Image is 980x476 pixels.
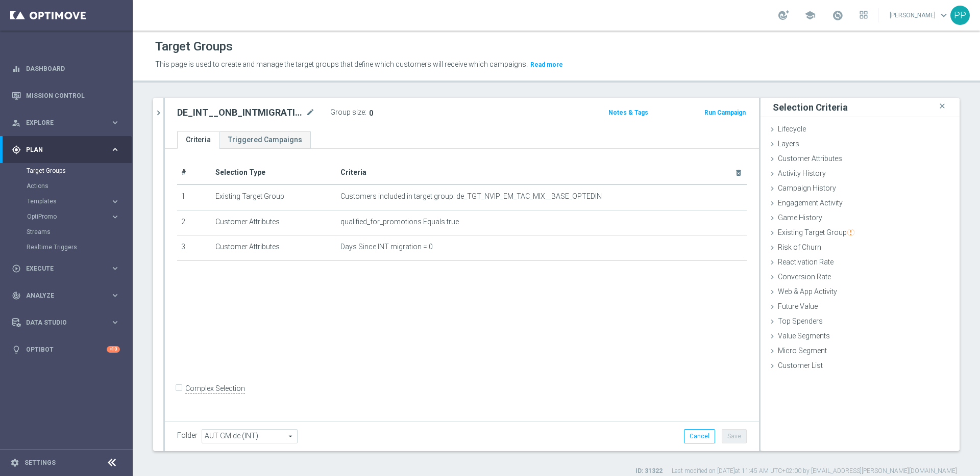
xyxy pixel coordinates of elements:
[684,429,715,443] button: Cancel
[778,361,823,369] span: Customer List
[27,214,100,220] span: OptiPromo
[110,263,120,273] i: keyboard_arrow_right
[110,118,120,127] i: keyboard_arrow_right
[950,6,970,25] div: PP
[153,98,163,128] button: chevron_right
[26,320,110,326] span: Data Studio
[185,384,245,393] label: Complex Selection
[27,209,132,224] div: OptiPromo
[778,214,822,222] span: Game History
[804,10,816,21] span: school
[110,212,120,222] i: keyboard_arrow_right
[27,228,106,236] a: Streams
[26,266,110,272] span: Execute
[937,99,947,113] i: close
[12,118,110,127] div: Explore
[722,429,747,443] button: Save
[12,264,110,273] div: Execute
[889,8,950,23] a: [PERSON_NAME]keyboard_arrow_down
[607,107,649,118] button: Notes & Tags
[734,169,743,177] i: delete_forever
[110,197,120,206] i: keyboard_arrow_right
[177,161,211,184] th: #
[330,108,365,117] label: Group size
[27,194,132,209] div: Templates
[778,317,823,325] span: Top Spenders
[24,460,56,466] a: Settings
[27,240,132,255] div: Realtime Triggers
[672,467,957,475] label: Last modified on [DATE] at 11:45 AM UTC+02:00 by [EMAIL_ADDRESS][PERSON_NAME][DOMAIN_NAME]
[10,458,19,467] i: settings
[778,243,821,251] span: Risk of Churn
[12,64,21,73] i: equalizer
[211,235,337,261] td: Customer Attributes
[26,336,107,363] a: Optibot
[211,161,337,184] th: Selection Type
[177,235,211,261] td: 3
[154,108,163,118] i: chevron_right
[369,109,373,117] span: 0
[778,347,827,355] span: Micro Segment
[27,198,110,204] div: Templates
[635,467,663,475] label: ID: 31322
[27,198,100,204] span: Templates
[26,147,110,153] span: Plan
[12,145,110,154] div: Plan
[778,258,834,266] span: Reactivation Rate
[529,59,564,70] button: Read more
[306,107,315,119] i: mode_edit
[11,119,120,127] button: person_search Explore keyboard_arrow_right
[12,145,21,154] i: gps_fixed
[340,168,366,176] span: Criteria
[778,184,836,192] span: Campaign History
[365,108,366,117] label: :
[778,140,799,148] span: Layers
[12,118,21,127] i: person_search
[11,92,120,100] button: Mission Control
[778,125,806,133] span: Lifecycle
[778,154,842,163] span: Customer Attributes
[27,163,132,178] div: Target Groups
[778,302,818,310] span: Future Value
[778,169,826,177] span: Activity History
[340,192,602,201] span: Customers included in target group: de_TGT_NVIP_EM_TAC_MIX__BASE_OPTEDIN
[110,318,120,327] i: keyboard_arrow_right
[211,210,337,235] td: Customer Attributes
[107,346,120,353] div: +10
[778,287,837,296] span: Web & App Activity
[27,224,132,240] div: Streams
[11,319,120,327] div: Data Studio keyboard_arrow_right
[12,318,110,327] div: Data Studio
[11,265,120,273] button: play_circle_outline Execute keyboard_arrow_right
[27,243,106,251] a: Realtime Triggers
[778,228,854,236] span: Existing Target Group
[177,107,304,119] h2: DE_INT__ONB_INTMIGRATION__NVIP_EMA_AUT_MIX
[27,214,110,220] div: OptiPromo
[27,213,120,221] button: OptiPromo keyboard_arrow_right
[26,82,120,109] a: Mission Control
[12,291,110,300] div: Analyze
[12,55,120,82] div: Dashboard
[177,431,198,440] label: Folder
[778,332,830,340] span: Value Segments
[11,146,120,154] div: gps_fixed Plan keyboard_arrow_right
[27,167,106,175] a: Target Groups
[27,182,106,190] a: Actions
[778,199,843,207] span: Engagement Activity
[340,243,433,251] span: Days Since INT migration = 0
[11,65,120,73] button: equalizer Dashboard
[177,184,211,210] td: 1
[938,10,949,21] span: keyboard_arrow_down
[703,107,747,118] button: Run Campaign
[155,60,528,68] span: This page is used to create and manage the target groups that define which customers will receive...
[177,131,219,149] a: Criteria
[12,291,21,300] i: track_changes
[211,184,337,210] td: Existing Target Group
[11,346,120,354] button: lightbulb Optibot +10
[12,336,120,363] div: Optibot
